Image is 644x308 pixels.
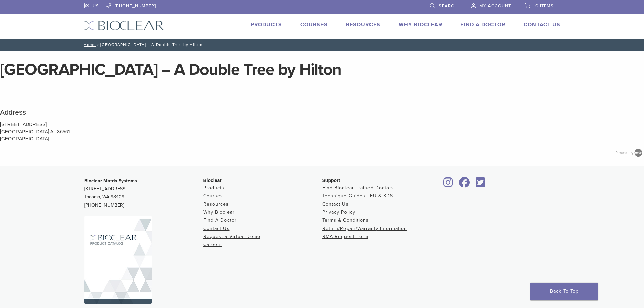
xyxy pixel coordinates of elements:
[615,151,644,155] a: Powered by
[322,185,394,191] a: Find Bioclear Trained Doctors
[203,177,222,183] span: Bioclear
[203,201,229,207] a: Resources
[84,21,164,30] img: Bioclear
[96,43,100,46] span: /
[633,148,643,158] img: Arlo training & Event Software
[399,21,442,28] a: Why Bioclear
[530,283,598,300] a: Back To Top
[460,21,505,28] a: Find A Doctor
[322,209,355,215] a: Privacy Policy
[474,181,488,188] a: Bioclear
[524,21,560,28] a: Contact Us
[479,3,511,9] span: My Account
[322,193,393,199] a: Technique Guides, IFU & SDS
[322,217,369,223] a: Terms & Conditions
[84,216,152,304] img: Bioclear
[203,193,223,199] a: Courses
[203,209,235,215] a: Why Bioclear
[457,181,472,188] a: Bioclear
[203,226,230,231] a: Contact Us
[81,42,96,47] a: Home
[346,21,380,28] a: Resources
[84,177,203,209] p: [STREET_ADDRESS] Tacoma, WA 98409 [PHONE_NUMBER]
[322,234,368,239] a: RMA Request Form
[203,242,222,247] a: Careers
[322,177,340,183] span: Support
[300,21,328,28] a: Courses
[251,21,282,28] a: Products
[322,201,349,207] a: Contact Us
[441,181,455,188] a: Bioclear
[203,185,224,191] a: Products
[439,3,458,9] span: Search
[79,39,566,51] nav: [GEOGRAPHIC_DATA] – A Double Tree by Hilton
[84,178,137,184] strong: Bioclear Matrix Systems
[203,217,237,223] a: Find A Doctor
[535,3,554,9] span: 0 items
[322,226,407,231] a: Return/Repair/Warranty Information
[203,234,260,239] a: Request a Virtual Demo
